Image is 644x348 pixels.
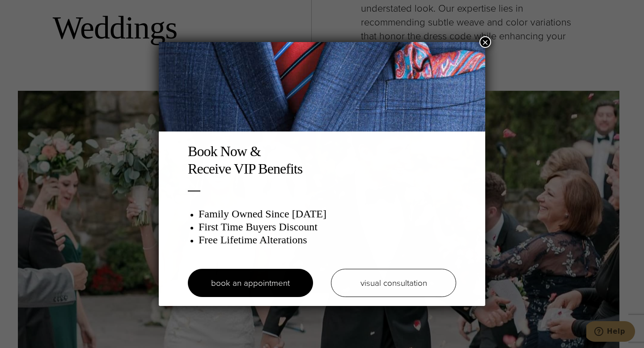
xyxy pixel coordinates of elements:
[199,221,456,233] h3: First Time Buyers Discount
[188,143,456,177] h2: Book Now & Receive VIP Benefits
[188,269,313,297] a: book an appointment
[199,233,456,246] h3: Free Lifetime Alterations
[331,269,456,297] a: visual consultation
[479,36,491,48] button: Close
[21,6,39,14] span: Help
[199,208,456,221] h3: Family Owned Since [DATE]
